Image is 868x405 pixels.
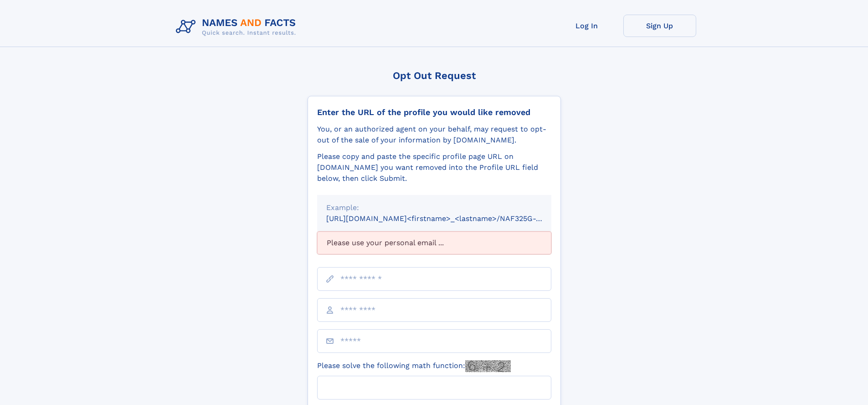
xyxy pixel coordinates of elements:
a: Sign Up [623,15,696,37]
img: Logo Names and Facts [172,15,303,39]
div: Please copy and paste the specific profile page URL on [DOMAIN_NAME] you want removed into the Pr... [317,151,551,184]
label: Please solve the following math function: [317,360,511,372]
a: Log In [550,15,623,37]
div: Opt Out Request [308,70,561,81]
div: Please use your personal email ... [317,231,551,254]
div: Example: [326,202,542,213]
div: You, or an authorized agent on your behalf, may request to opt-out of the sale of your informatio... [317,124,551,146]
small: [URL][DOMAIN_NAME]<firstname>_<lastname>/NAF325G-xxxxxxxx [326,214,569,223]
div: Enter the URL of the profile you would like removed [317,107,551,117]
